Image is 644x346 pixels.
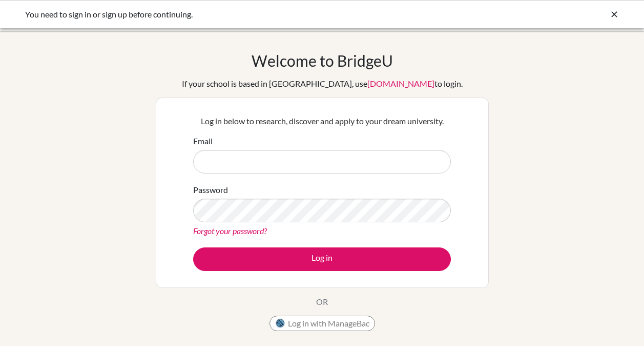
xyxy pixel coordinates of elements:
button: Log in with ManageBac [269,316,375,331]
label: Password [193,184,228,196]
h1: Welcome to BridgeU [252,51,393,70]
div: You need to sign in or sign up before continuing. [25,8,466,21]
label: Email [193,135,213,147]
p: OR [316,296,328,308]
a: Forgot your password? [193,226,267,236]
div: If your school is based in [GEOGRAPHIC_DATA], use to login. [182,78,463,90]
a: [DOMAIN_NAME] [367,79,434,88]
p: Log in below to research, discover and apply to your dream university. [193,115,451,127]
button: Log in [193,247,451,271]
